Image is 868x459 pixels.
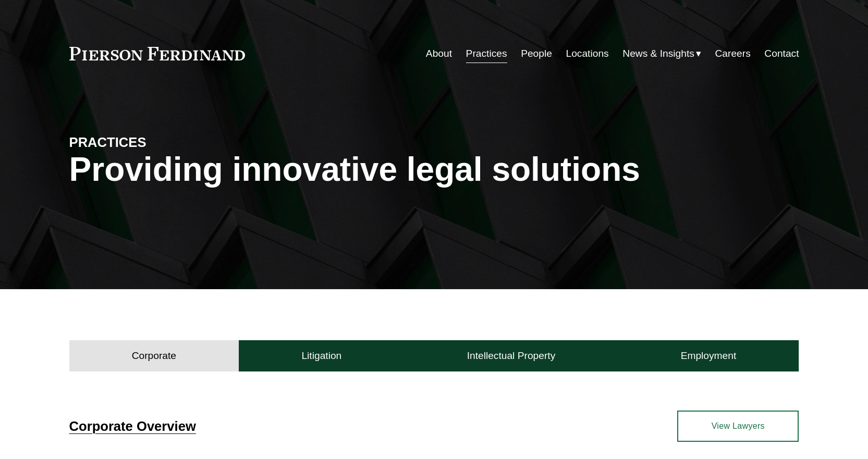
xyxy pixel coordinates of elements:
[301,350,341,362] h4: Litigation
[566,44,609,64] a: Locations
[69,151,799,189] h1: Providing innovative legal solutions
[467,350,556,362] h4: Intellectual Property
[622,45,694,63] span: News & Insights
[715,44,750,64] a: Careers
[622,44,701,64] a: folder dropdown
[466,44,507,64] a: Practices
[521,44,552,64] a: People
[426,44,452,64] a: About
[132,350,176,362] h4: Corporate
[69,419,196,433] a: Corporate Overview
[681,350,737,362] h4: Employment
[69,134,252,151] h4: PRACTICES
[764,44,799,64] a: Contact
[677,411,799,442] a: View Lawyers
